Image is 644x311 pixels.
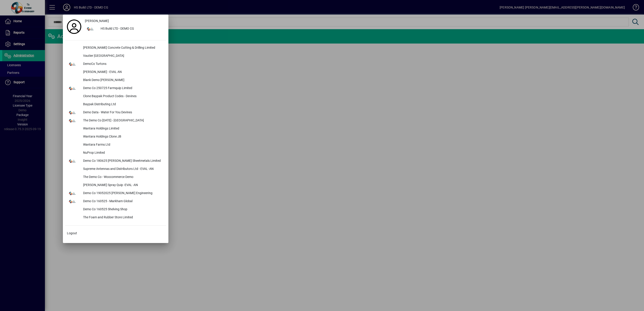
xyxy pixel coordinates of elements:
button: Wantara Holdings Limited [65,125,166,133]
div: [PERSON_NAME] Spray Quip -EVAL -AN [79,181,166,189]
div: Demo Data - Water For You Devines [79,109,166,117]
button: Baypak Distributing Ltd [65,101,166,109]
div: The Demo Co - Woocommerce Demo [79,173,166,181]
button: HS Build LTD - DEMO CG [83,25,166,33]
button: Demo Co 180625 [PERSON_NAME] Sheetmetals Limited [65,157,166,165]
span: [PERSON_NAME] [85,19,109,23]
div: Demo Co 180625 [PERSON_NAME] Sheetmetals Limited [79,157,166,165]
div: Clone Baypak Product Codes - Devines [79,92,166,101]
div: Wantara Farms Ltd [79,141,166,149]
button: Logout [65,229,166,237]
div: Baypak Distributing Ltd [79,101,166,109]
div: Demo Co 160525 Shelving Shop [79,206,166,214]
div: [PERSON_NAME] - EVAL AN [79,68,166,76]
button: [PERSON_NAME] Concrete Cutting & Drilling Limited [65,44,166,52]
button: Supreme Antennas and Distributors Ltd - EVAL -AN [65,165,166,173]
button: Demo Data - Water For You Devines [65,109,166,117]
div: The Foam and Rubber Store Limited [79,214,166,222]
div: [PERSON_NAME] Concrete Cutting & Drilling Limited [79,44,166,52]
div: Demo Co 19052025 [PERSON_NAME] Engineering [79,189,166,197]
button: Demo Co 250725 Farmquip Limited [65,84,166,92]
button: DemoCo Turtons [65,60,166,68]
div: Supreme Antennas and Distributors Ltd - EVAL -AN [79,165,166,173]
button: [PERSON_NAME] - EVAL AN [65,68,166,76]
button: Wantara Holdings Clone JB [65,133,166,141]
div: NuProp Limited [79,149,166,157]
button: Demo Co 19052025 [PERSON_NAME] Engineering [65,189,166,197]
a: Profile [65,23,83,31]
div: Wantara Holdings Limited [79,125,166,133]
button: Demo Co 160525 Shelving Shop [65,206,166,214]
button: Vautier [GEOGRAPHIC_DATA] [65,52,166,60]
div: The Demo Co [DATE] - [GEOGRAPHIC_DATA] [79,117,166,125]
div: Blank Demo [PERSON_NAME] [79,76,166,84]
span: Logout [67,231,77,236]
button: [PERSON_NAME] Spray Quip -EVAL -AN [65,181,166,189]
button: The Demo Co - Woocommerce Demo [65,173,166,181]
div: Vautier [GEOGRAPHIC_DATA] [79,52,166,60]
button: NuProp Limited [65,149,166,157]
div: DemoCo Turtons [79,60,166,68]
button: The Demo Co [DATE] - [GEOGRAPHIC_DATA] [65,117,166,125]
button: Wantara Farms Ltd [65,141,166,149]
div: Demo Co 250725 Farmquip Limited [79,84,166,92]
button: Demo Co 160525 - Markham Global [65,197,166,206]
div: Demo Co 160525 - Markham Global [79,197,166,206]
button: Clone Baypak Product Codes - Devines [65,92,166,101]
div: HS Build LTD - DEMO CG [97,25,166,33]
div: Wantara Holdings Clone JB [79,133,166,141]
button: The Foam and Rubber Store Limited [65,214,166,222]
button: Blank Demo [PERSON_NAME] [65,76,166,84]
a: [PERSON_NAME] [83,17,166,25]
